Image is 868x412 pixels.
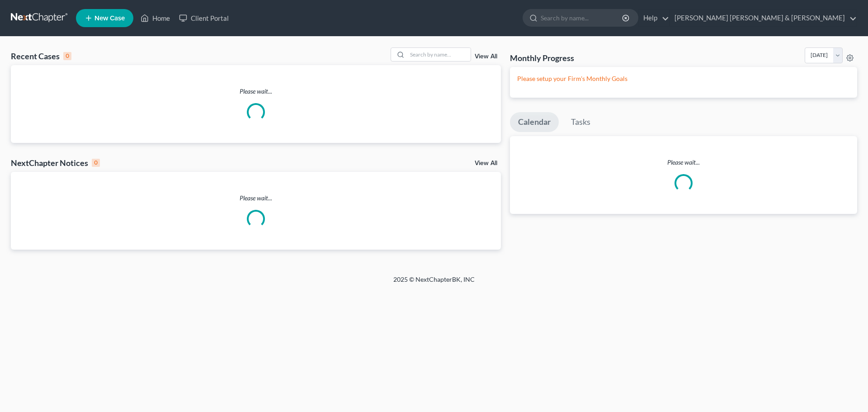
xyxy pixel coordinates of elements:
[475,160,497,166] a: View All
[11,157,100,168] div: NextChapter Notices
[517,74,850,83] p: Please setup your Firm's Monthly Goals
[407,48,471,61] input: Search by name...
[11,194,501,203] p: Please wait...
[510,112,559,132] a: Calendar
[510,158,857,167] p: Please wait...
[92,159,100,167] div: 0
[176,275,692,291] div: 2025 © NextChapterBK, INC
[475,53,497,60] a: View All
[670,10,857,26] a: [PERSON_NAME] [PERSON_NAME] & [PERSON_NAME]
[63,52,71,60] div: 0
[541,9,623,26] input: Search by name...
[639,10,669,26] a: Help
[175,10,233,26] a: Client Portal
[510,52,574,63] h3: Monthly Progress
[563,112,599,132] a: Tasks
[11,51,71,62] div: Recent Cases
[11,87,501,96] p: Please wait...
[94,15,125,22] span: New Case
[136,10,175,26] a: Home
